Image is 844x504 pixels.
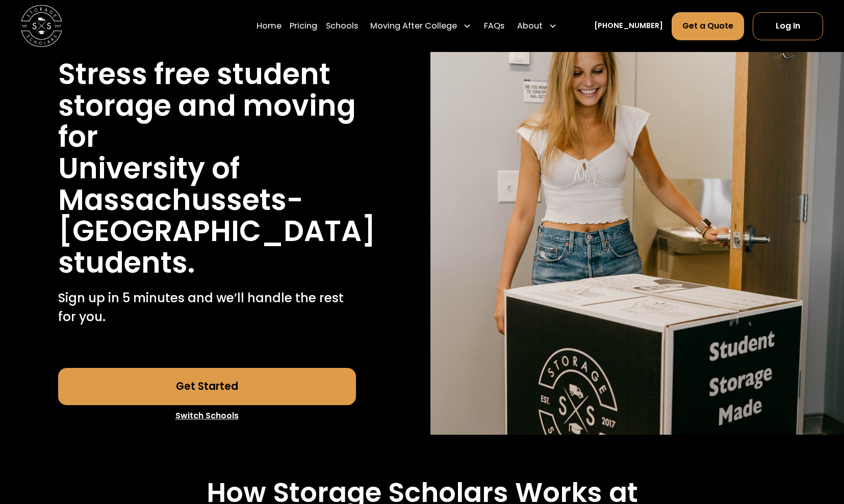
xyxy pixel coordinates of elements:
[58,289,356,326] p: Sign up in 5 minutes and we’ll handle the rest for you.
[484,11,504,40] a: FAQs
[58,368,356,405] a: Get Started
[672,12,745,40] a: Get a Quote
[58,405,356,427] a: Switch Schools
[58,247,195,279] h1: students.
[257,11,282,40] a: Home
[21,5,62,46] img: Storage Scholars main logo
[370,20,457,32] div: Moving After College
[58,59,356,153] h1: Stress free student storage and moving for
[366,11,476,40] div: Moving After College
[594,20,663,31] a: [PHONE_NUMBER]
[753,12,824,40] a: Log In
[326,11,358,40] a: Schools
[290,11,317,40] a: Pricing
[58,153,376,247] h1: University of Massachussets-[GEOGRAPHIC_DATA]
[517,20,543,32] div: About
[513,11,561,40] div: About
